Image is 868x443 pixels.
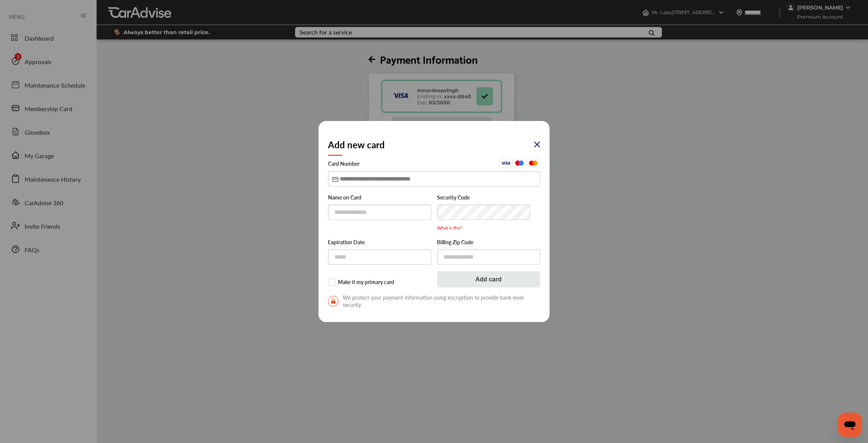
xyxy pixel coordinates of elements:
[328,239,431,247] label: Expiration Date
[328,138,385,151] h2: Add new card
[513,159,526,168] img: Maestro.aa0500b2.svg
[328,159,540,170] label: Card Number
[437,194,540,202] label: Security Code
[499,159,513,168] img: Visa.45ceafba.svg
[328,194,431,202] label: Name on Card
[437,239,540,247] label: Billing Zip Code
[328,279,431,286] label: Make it my primary card
[526,159,540,168] img: Mastercard.eb291d48.svg
[437,225,540,231] p: What is this?
[328,296,339,306] img: secure-lock
[534,141,540,148] img: eYXu4VuQffQpPoAAAAASUVORK5CYII=
[328,294,540,308] span: We protect your payment information using encryption to provide bank-level security.
[437,271,540,287] button: Add card
[838,413,862,437] iframe: Button to launch messaging window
